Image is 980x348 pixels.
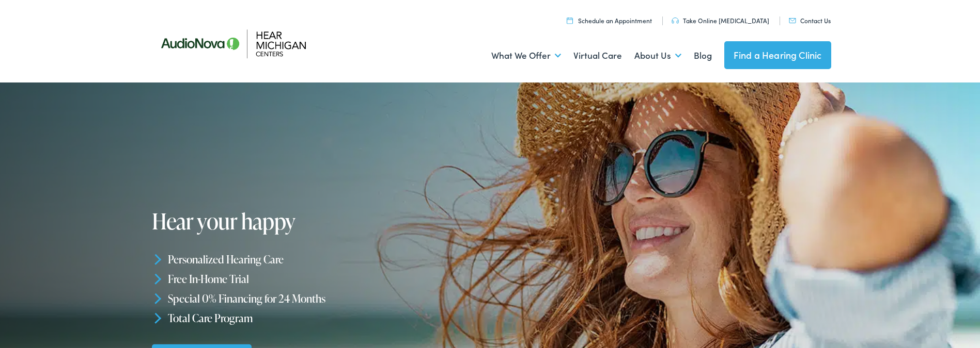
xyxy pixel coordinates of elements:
[634,37,681,75] a: About Us
[789,18,796,23] img: utility icon
[152,308,495,327] li: Total Care Program
[694,37,712,75] a: Blog
[152,209,466,233] h1: Hear your happy
[152,269,495,289] li: Free In-Home Trial
[152,289,495,308] li: Special 0% Financing for 24 Months
[724,41,831,69] a: Find a Hearing Clinic
[567,17,573,24] img: utility icon
[491,37,561,75] a: What We Offer
[152,250,495,269] li: Personalized Hearing Care
[672,18,679,24] img: utility icon
[789,16,831,25] a: Contact Us
[672,16,769,25] a: Take Online [MEDICAL_DATA]
[567,16,652,25] a: Schedule an Appointment
[573,37,622,75] a: Virtual Care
